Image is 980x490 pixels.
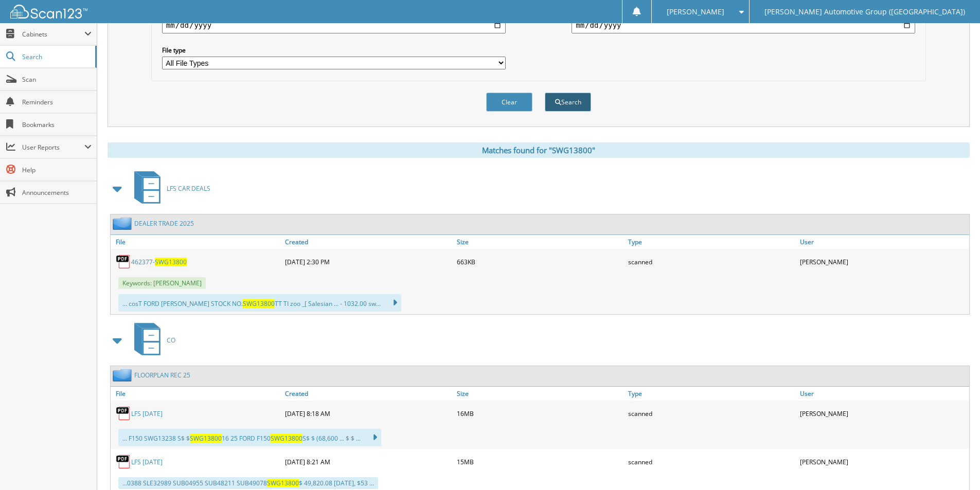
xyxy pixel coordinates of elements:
[111,387,282,401] a: File
[155,258,187,266] span: SWG13800
[243,299,275,308] span: SWG13800
[282,451,454,472] div: [DATE] 8:21 AM
[116,406,131,421] img: PDF.png
[128,168,210,209] a: LFS CAR DEALS
[134,371,190,379] a: FLOORPLAN REC 25
[282,251,454,272] div: [DATE] 2:30 PM
[454,387,626,401] a: Size
[626,235,797,249] a: Type
[108,142,970,158] div: Matches found for "SWG13800"
[118,477,378,489] div: ...0388 SLE32989 SUB04955 SUB48211 SUB49078 $ 49,820.08 [DATE], $53 ...
[486,93,532,112] button: Clear
[797,451,969,472] div: [PERSON_NAME]
[797,251,969,272] div: [PERSON_NAME]
[22,30,84,39] span: Cabinets
[271,434,302,443] span: SWG13800
[162,17,506,33] input: start
[113,369,134,382] img: folder2.png
[797,235,969,249] a: User
[797,387,969,401] a: User
[134,219,194,228] a: DEALER TRADE 2025
[116,454,131,469] img: PDF.png
[131,258,187,266] a: 462377-SWG13800
[282,387,454,401] a: Created
[22,120,92,129] span: Bookmarks
[111,235,282,249] a: File
[113,217,134,230] img: folder2.png
[454,251,626,272] div: 663KB
[572,17,915,33] input: end
[22,166,92,174] span: Help
[797,403,969,424] div: [PERSON_NAME]
[22,188,92,197] span: Announcements
[167,336,175,344] span: CO
[626,403,797,424] div: scanned
[282,235,454,249] a: Created
[22,75,92,84] span: Scan
[167,184,210,193] span: LFS CAR DEALS
[118,429,381,446] div: ... F150 SWG13238 S$ $ 16 25 FORD F150 S$ $ (68,600 ... $ $ ...
[131,458,163,466] a: LFS [DATE]
[626,451,797,472] div: scanned
[22,52,90,61] span: Search
[118,294,401,312] div: ... cosT FORD [PERSON_NAME] STOCK NO. TT TI zoo _[ Salesian ... - 1032.00 sw...
[22,98,92,106] span: Reminders
[131,409,163,418] a: LFS [DATE]
[267,479,299,487] span: SWG13800
[764,9,965,15] span: [PERSON_NAME] Automotive Group ([GEOGRAPHIC_DATA])
[454,403,626,424] div: 16MB
[22,143,84,152] span: User Reports
[454,451,626,472] div: 15MB
[626,387,797,401] a: Type
[162,46,506,55] label: File type
[118,277,206,289] span: Keywords: [PERSON_NAME]
[128,320,175,360] a: CO
[282,403,454,424] div: [DATE] 8:18 AM
[454,235,626,249] a: Size
[190,434,222,443] span: SWG13800
[667,9,724,15] span: [PERSON_NAME]
[626,251,797,272] div: scanned
[10,5,87,19] img: scan123-logo-white.svg
[929,441,980,490] iframe: Chat Widget
[116,254,131,269] img: PDF.png
[545,93,591,112] button: Search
